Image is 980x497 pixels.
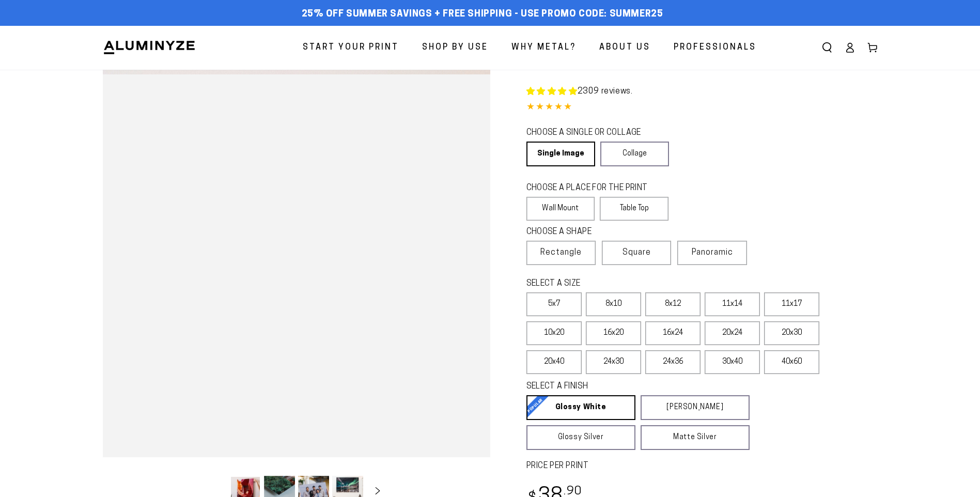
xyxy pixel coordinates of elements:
span: Start Your Print [303,40,399,55]
a: Glossy Silver [526,425,635,450]
span: Professionals [674,40,756,55]
span: 25% off Summer Savings + Free Shipping - Use Promo Code: SUMMER25 [302,9,663,20]
label: 20x40 [526,350,582,374]
label: Wall Mount [526,197,595,221]
label: 8x12 [645,292,701,316]
div: 4.85 out of 5.0 stars [526,100,878,115]
legend: CHOOSE A PLACE FOR THE PRINT [526,182,659,194]
a: Shop By Use [414,34,496,61]
span: Rectangle [540,246,582,259]
span: Shop By Use [422,40,488,55]
span: Panoramic [692,248,733,257]
a: Why Metal? [504,34,584,61]
label: 30x40 [705,350,760,374]
label: 20x30 [764,321,819,345]
label: Table Top [600,197,668,221]
label: 8x10 [586,292,641,316]
label: 10x20 [526,321,582,345]
legend: CHOOSE A SINGLE OR COLLAGE [526,127,660,139]
a: Single Image [526,142,595,166]
a: [PERSON_NAME] [641,395,750,420]
span: About Us [599,40,650,55]
legend: SELECT A SIZE [526,278,733,290]
label: 11x14 [705,292,760,316]
label: 16x20 [586,321,641,345]
span: Why Metal? [511,40,576,55]
label: 24x36 [645,350,701,374]
label: 16x24 [645,321,701,345]
a: Glossy White [526,395,635,420]
label: 40x60 [764,350,819,374]
legend: CHOOSE A SHAPE [526,226,661,238]
label: 20x24 [705,321,760,345]
a: About Us [592,34,658,61]
legend: SELECT A FINISH [526,381,725,393]
a: Collage [600,142,669,166]
img: Aluminyze [103,40,196,55]
summary: Search our site [816,36,838,59]
a: Matte Silver [641,425,750,450]
a: Professionals [666,34,764,61]
label: 11x17 [764,292,819,316]
span: Square [623,246,651,259]
label: 24x30 [586,350,641,374]
label: 5x7 [526,292,582,316]
label: PRICE PER PRINT [526,460,878,472]
a: Start Your Print [295,34,407,61]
